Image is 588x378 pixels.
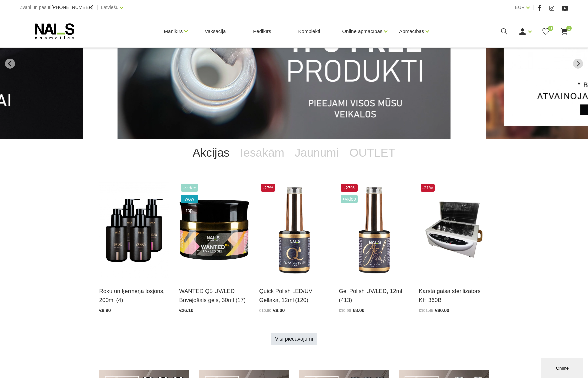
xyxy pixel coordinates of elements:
[419,308,433,313] span: €101.45
[566,26,572,31] span: 0
[435,308,449,313] span: €80.00
[515,3,525,11] a: EUR
[290,139,344,166] a: Jaunumi
[99,308,111,313] span: €8.90
[99,182,169,278] img: BAROJOŠS roku un ķermeņa LOSJONSBALI COCONUT barojošs roku un ķermeņa losjons paredzēts jebkura t...
[261,184,275,192] span: -27%
[259,308,272,313] span: €10.90
[573,59,583,69] button: Next slide
[51,5,93,10] a: [PHONE_NUMBER]
[99,287,169,305] a: Roku un ķermeņa losjons, 200ml (4)
[235,139,290,166] a: Iesakām
[353,308,364,313] span: €8.00
[342,18,382,45] a: Online apmācības
[199,15,231,47] a: Vaksācija
[339,287,409,305] a: Gel Polish UV/LED, 12ml (413)
[419,182,489,278] img: Karstā gaisa sterilizatoru var izmantot skaistumkopšanas salonos, manikīra kabinetos, ēdināšanas ...
[179,287,249,305] a: WANTED Q5 UV/LED Būvējošais gels, 30ml (17)
[341,195,358,203] span: +Video
[560,27,568,36] a: 0
[259,287,329,305] a: Quick Polish LED/UV Gellaka, 12ml (120)
[248,15,276,47] a: Pedikīrs
[181,195,198,203] span: wow
[293,15,326,47] a: Komplekti
[181,206,198,214] span: top
[164,18,183,45] a: Manikīrs
[548,26,553,31] span: 0
[179,308,194,313] span: €26.10
[344,139,401,166] a: OUTLET
[187,139,235,166] a: Akcijas
[533,3,534,12] span: |
[179,182,249,278] img: Gels WANTED NAILS cosmetics tehniķu komanda ir radījusi gelu, kas ilgi jau ir katra meistara mekl...
[20,3,93,12] div: Zvani un pasūti
[339,182,409,278] img: Ilgnoturīga, intensīvi pigmentēta gellaka. Viegli klājas, lieliski žūst, nesaraujas, neatkāpjas n...
[542,27,550,36] a: 0
[259,182,329,278] img: Ātri, ērti un vienkārši!Intensīvi pigmentēta gellaka, kas perfekti klājas arī vienā slānī, tādā v...
[97,3,98,12] span: |
[271,333,317,345] a: Visi piedāvājumi
[419,287,489,305] a: Karstā gaisa sterilizators KH 360B
[181,184,198,192] span: +Video
[541,357,585,378] iframe: chat widget
[5,59,15,69] button: Go to last slide
[399,18,424,45] a: Apmācības
[339,308,351,313] span: €10.90
[421,184,435,192] span: -21%
[101,3,118,11] a: Latviešu
[341,184,358,192] span: -27%
[273,308,285,313] span: €8.00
